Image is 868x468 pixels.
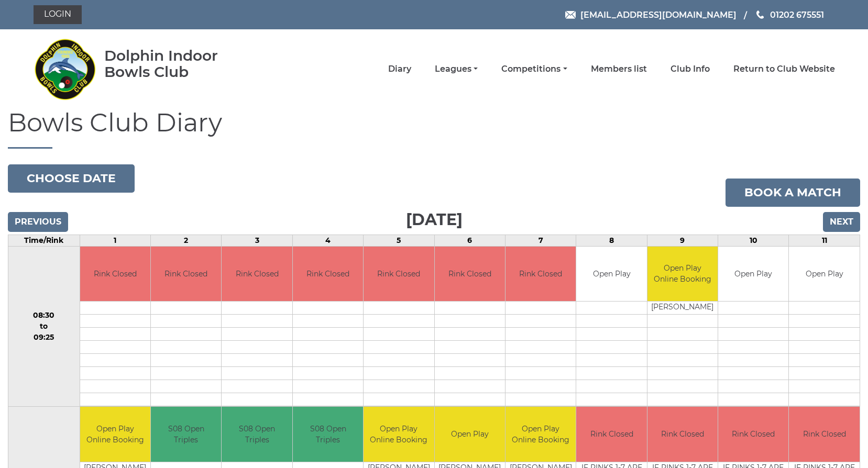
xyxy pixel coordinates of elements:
a: Login [34,5,82,24]
td: Rink Closed [506,247,576,302]
td: Time/Rink [8,235,80,246]
td: 6 [434,235,505,246]
td: Open Play Online Booking [506,407,576,462]
td: Open Play [789,247,860,302]
td: 08:30 to 09:25 [8,246,80,407]
td: Rink Closed [435,247,505,302]
td: Rink Closed [647,407,718,462]
td: Rink Closed [222,247,292,302]
td: Rink Closed [151,247,221,302]
input: Previous [8,212,68,232]
td: Rink Closed [364,247,434,302]
td: 10 [718,235,789,246]
td: Open Play [435,407,505,462]
a: Return to Club Website [733,63,835,75]
a: Email [EMAIL_ADDRESS][DOMAIN_NAME] [565,8,737,21]
a: Competitions [501,63,567,75]
td: 11 [789,235,860,246]
td: Rink Closed [576,407,646,462]
div: Dolphin Indoor Bowls Club [104,48,251,80]
td: Rink Closed [718,407,788,462]
h1: Bowls Club Diary [8,109,860,149]
td: 3 [222,235,292,246]
td: Rink Closed [789,407,860,462]
td: [PERSON_NAME] [647,302,718,315]
td: Open Play Online Booking [647,247,718,302]
td: S08 Open Triples [151,407,221,462]
td: Rink Closed [293,247,363,302]
td: 7 [505,235,576,246]
a: Members list [591,63,647,75]
td: 5 [364,235,434,246]
td: Open Play [576,247,646,302]
a: Book a match [726,179,860,207]
img: Dolphin Indoor Bowls Club [34,32,96,106]
img: Email [565,11,576,19]
a: Club Info [671,63,710,75]
span: 01202 675551 [770,9,824,19]
td: S08 Open Triples [222,407,292,462]
td: Rink Closed [80,247,150,302]
a: Leagues [435,63,478,75]
td: 1 [80,235,150,246]
td: 4 [292,235,363,246]
img: Phone us [756,10,764,19]
span: [EMAIL_ADDRESS][DOMAIN_NAME] [580,9,737,19]
td: Open Play [718,247,788,302]
td: S08 Open Triples [293,407,363,462]
a: Phone us 01202 675551 [755,8,824,21]
td: 2 [151,235,222,246]
td: Open Play Online Booking [364,407,434,462]
button: Choose date [8,164,135,193]
input: Next [823,212,860,232]
td: 9 [647,235,718,246]
td: 8 [576,235,647,246]
td: Open Play Online Booking [80,407,150,462]
a: Diary [388,63,411,75]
